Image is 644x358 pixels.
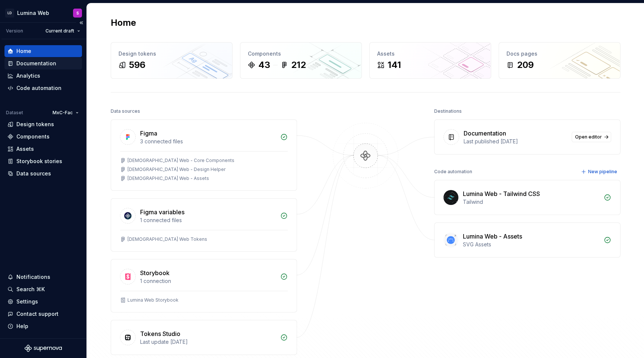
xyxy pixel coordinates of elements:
div: Lumina Web [17,9,49,17]
div: Search ⌘K [16,286,45,293]
button: Help [4,320,82,332]
div: Analytics [16,72,40,80]
div: Version [6,28,23,34]
a: Code automation [4,82,82,94]
a: Tokens StudioLast update [DATE] [111,320,297,355]
div: Design tokens [119,50,225,57]
div: [DEMOGRAPHIC_DATA] Web - Core Components [127,158,234,164]
div: Dataset [6,110,23,116]
div: 1 connection [140,277,276,285]
a: Documentation [4,57,82,69]
button: Notifications [4,271,82,283]
div: Assets [16,145,34,153]
a: Assets [4,143,82,155]
div: 43 [258,59,270,71]
a: Figma variables1 connected files[DEMOGRAPHIC_DATA] Web Tokens [111,198,297,252]
div: Home [16,47,31,55]
div: Tokens Studio [140,329,180,338]
div: Last update [DATE] [140,338,276,346]
button: New pipeline [579,166,621,177]
button: Search ⌘K [4,283,82,295]
div: 141 [388,59,401,71]
button: Collapse sidebar [76,18,86,28]
div: Assets [377,50,483,57]
div: Code automation [16,84,61,92]
div: 3 connected files [140,138,276,145]
div: Components [16,133,50,140]
div: [DEMOGRAPHIC_DATA] Web Tokens [127,236,207,242]
svg: Supernova Logo [25,345,62,352]
div: Design tokens [16,121,54,128]
a: Data sources [4,168,82,180]
a: Storybook1 connectionLumina Web Storybook [111,259,297,312]
div: Lumina Web - Assets [463,232,522,241]
div: Settings [16,298,38,305]
button: Contact support [4,308,82,320]
div: Docs pages [506,50,613,57]
div: Notifications [16,273,50,281]
div: Figma [140,129,157,138]
span: Current draft [45,28,74,34]
div: Last published [DATE] [464,138,567,145]
div: Contact support [16,310,59,318]
span: Open editor [575,134,602,140]
div: SVG Assets [463,241,599,248]
a: Home [4,45,82,57]
a: Components [4,131,82,143]
div: 212 [291,59,306,71]
a: Open editor [572,132,611,142]
div: S [76,10,79,16]
h2: Home [111,17,136,29]
a: Design tokens [4,118,82,130]
a: Settings [4,296,82,308]
div: Tailwind [463,198,599,206]
div: Storybook [140,268,170,277]
a: Assets141 [369,42,491,79]
button: LDLumina WebS [1,5,85,21]
div: Lumina Web Storybook [127,297,179,303]
div: Storybook stories [16,158,62,165]
div: LD [5,9,14,18]
div: Destinations [434,106,462,116]
div: [DEMOGRAPHIC_DATA] Web - Design Helper [127,166,225,172]
button: MxC-Fac [49,108,82,118]
div: Components [248,50,354,57]
span: New pipeline [588,169,617,175]
a: Analytics [4,70,82,82]
div: 209 [517,59,534,71]
span: MxC-Fac [53,110,73,116]
div: 1 connected files [140,217,276,224]
div: Figma variables [140,208,184,217]
div: 596 [129,59,145,71]
a: Storybook stories [4,155,82,167]
div: Data sources [111,106,140,116]
a: Figma3 connected files[DEMOGRAPHIC_DATA] Web - Core Components[DEMOGRAPHIC_DATA] Web - Design Hel... [111,119,297,191]
div: Help [16,323,28,330]
a: Components43212 [240,42,362,79]
a: Docs pages209 [499,42,621,79]
div: Documentation [16,60,56,67]
div: Data sources [16,170,51,177]
div: [DEMOGRAPHIC_DATA] Web - Assets [127,175,209,181]
button: Current draft [42,26,83,36]
div: Code automation [434,166,472,177]
div: Documentation [464,129,506,138]
a: Design tokens596 [111,42,233,79]
div: Lumina Web - Tailwind CSS [463,189,540,198]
